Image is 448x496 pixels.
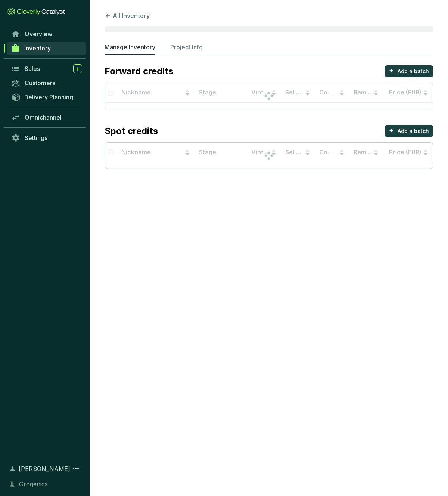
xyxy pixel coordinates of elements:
span: Delivery Planning [24,93,73,101]
span: Customers [25,79,55,87]
a: Sales [7,62,86,75]
button: +Add a batch [385,65,433,77]
a: Overview [7,28,86,40]
a: Delivery Planning [7,91,86,103]
span: Sales [25,65,40,72]
a: Inventory [7,42,86,55]
span: [PERSON_NAME] [19,464,70,473]
a: Omnichannel [7,111,86,124]
p: + [389,125,393,136]
span: Settings [25,134,47,142]
span: Overview [25,30,52,38]
p: Add a batch [398,127,429,135]
p: Forward credits [105,65,173,77]
p: Project Info [170,43,203,52]
button: +Add a batch [385,125,433,137]
span: Omnichannel [25,114,62,121]
p: Spot credits [105,125,158,137]
a: Customers [7,77,86,89]
p: + [389,65,393,76]
p: Add a batch [398,68,429,75]
p: Manage Inventory [105,43,155,52]
a: Settings [7,131,86,144]
button: All Inventory [105,11,150,20]
span: Grogenics [19,480,48,489]
span: Inventory [24,44,51,52]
